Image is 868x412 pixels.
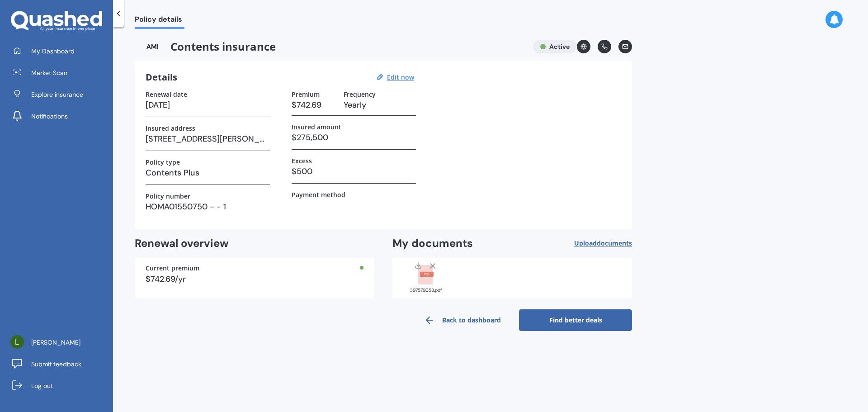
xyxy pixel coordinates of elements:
span: Upload [574,240,632,247]
a: Market Scan [7,64,113,82]
span: Submit feedback [31,360,81,369]
button: Edit now [384,73,417,81]
label: Premium [292,90,320,98]
h2: Renewal overview [135,237,374,251]
h3: $742.69 [292,98,336,112]
h3: Yearly [344,98,416,112]
label: Excess [292,157,312,165]
label: Renewal date [146,90,187,98]
h3: $500 [292,165,416,178]
div: 397579058.pdf [403,288,448,293]
h3: [STREET_ADDRESS][PERSON_NAME] [146,132,270,146]
div: Current premium [146,265,363,271]
h3: Details [146,71,177,83]
h2: My documents [392,237,473,251]
span: Explore insurance [31,90,83,99]
a: Notifications [7,107,113,125]
span: Contents insurance [135,40,526,53]
a: Log out [7,377,113,395]
img: AMI-text-1.webp [135,40,170,53]
h3: Contents Plus [146,166,270,180]
h3: [DATE] [146,98,270,112]
h3: HOMA01550750 - - 1 [146,200,270,213]
label: Frequency [344,90,376,98]
span: My Dashboard [31,47,75,56]
label: Insured amount [292,123,341,131]
a: Find better deals [519,309,632,331]
u: Edit now [387,73,414,81]
a: [PERSON_NAME] [7,333,113,351]
a: Back to dashboard [406,309,519,331]
span: Log out [31,381,53,390]
span: documents [597,239,632,247]
span: [PERSON_NAME] [31,338,80,347]
a: Submit feedback [7,355,113,373]
img: AGNmyxZ3UYyHcWnBDw7fn0VKl66KSUy6hNCzpiQETYSz=s96-c [10,335,24,349]
label: Policy number [146,192,190,200]
button: Uploaddocuments [574,237,632,251]
label: Policy type [146,158,180,166]
span: Notifications [31,112,68,121]
label: Payment method [292,191,345,199]
div: $742.69/yr [146,275,363,283]
a: Explore insurance [7,85,113,104]
h3: $275,500 [292,131,416,144]
a: My Dashboard [7,42,113,60]
label: Insured address [146,124,195,132]
span: Policy details [135,15,184,27]
span: Market Scan [31,68,67,77]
